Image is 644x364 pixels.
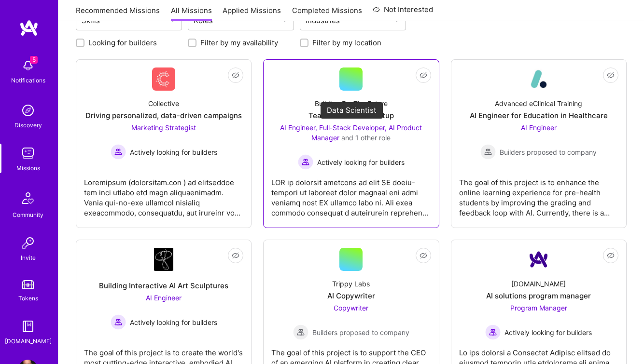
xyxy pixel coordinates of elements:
[373,4,433,21] a: Not Interested
[76,5,160,21] a: Recommended Missions
[30,56,38,64] span: 5
[148,98,179,108] div: Collective
[131,123,196,132] span: Marketing Strategist
[111,314,126,330] img: Actively looking for builders
[146,294,182,302] span: AI Engineer
[130,147,217,157] span: Actively looking for builders
[486,291,591,301] div: AI solutions program manager
[315,98,388,108] div: Building For The Future
[22,280,34,289] img: tokens
[271,67,431,220] a: Building For The FutureTeam for a Tech StartupAI Engineer, Full-Stack Developer, AI Product Manag...
[18,317,38,336] img: guide book
[280,123,422,142] span: AI Engineer, Full-Stack Developer, AI Product Manager
[317,157,405,167] span: Actively looking for builders
[312,327,409,337] span: Builders proposed to company
[341,134,391,142] span: and 1 other role
[271,170,431,218] div: LOR ip dolorsit ametcons ad elit SE doeiu-tempori ut laboreet dolor magnaal eni admi veniamq nost...
[11,75,45,85] div: Notifications
[84,170,243,218] div: Loremipsum (dolorsitam.con ) ad elitseddoe tem inci utlabo etd magn aliquaenimadm. Venia qui-no-e...
[327,291,375,301] div: AI Copywriter
[200,38,278,48] label: Filter by my availability
[18,144,38,163] img: teamwork
[607,71,615,79] i: icon EyeClosed
[511,279,566,289] div: [DOMAIN_NAME]
[14,120,42,130] div: Discovery
[232,71,239,79] i: icon EyeClosed
[298,154,313,170] img: Actively looking for builders
[152,67,175,91] img: Company Logo
[527,248,550,271] img: Company Logo
[500,147,597,157] span: Builders proposed to company
[334,304,368,312] span: Copywriter
[154,248,173,271] img: Company Logo
[16,163,40,173] div: Missions
[332,279,370,289] div: Trippy Labs
[293,324,308,340] img: Builders proposed to company
[527,67,550,91] img: Company Logo
[13,210,43,220] div: Community
[18,56,38,75] img: bell
[18,293,38,303] div: Tokens
[312,38,381,48] label: Filter by my location
[223,5,281,21] a: Applied Missions
[232,252,239,259] i: icon EyeClosed
[99,281,228,291] div: Building Interactive AI Art Sculptures
[18,233,38,253] img: Invite
[420,252,427,259] i: icon EyeClosed
[459,67,618,220] a: Company LogoAdvanced eClinical TrainingAI Engineer for Education in HealthcareAI Engineer Builder...
[16,187,40,210] img: Community
[84,67,243,220] a: Company LogoCollectiveDriving personalized, data-driven campaignsMarketing Strategist Actively lo...
[292,5,362,21] a: Completed Missions
[88,38,157,48] label: Looking for builders
[420,71,427,79] i: icon EyeClosed
[5,336,52,346] div: [DOMAIN_NAME]
[459,170,618,218] div: The goal of this project is to enhance the online learning experience for pre-health students by ...
[485,324,501,340] img: Actively looking for builders
[470,110,608,121] div: AI Engineer for Education in Healthcare
[521,123,557,132] span: AI Engineer
[607,252,615,259] i: icon EyeClosed
[111,144,126,160] img: Actively looking for builders
[510,304,567,312] span: Program Manager
[130,317,217,327] span: Actively looking for builders
[171,5,212,21] a: All Missions
[21,253,36,263] div: Invite
[19,19,39,37] img: logo
[85,110,242,121] div: Driving personalized, data-driven campaigns
[504,327,592,337] span: Actively looking for builders
[480,144,496,160] img: Builders proposed to company
[495,98,582,108] div: Advanced eClinical Training
[308,110,394,121] div: Team for a Tech Startup
[18,101,38,120] img: discovery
